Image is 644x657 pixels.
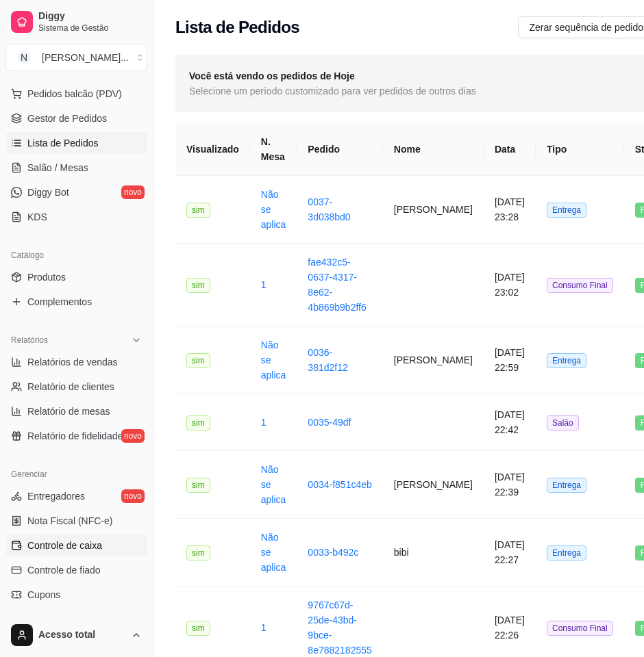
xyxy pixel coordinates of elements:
[484,176,536,244] td: [DATE] 23:28
[261,532,286,573] a: Não se aplica
[27,489,85,503] span: Entregadores
[308,347,347,373] a: 0036-381d2f12
[250,123,297,176] th: N. Mesa
[383,451,484,519] td: [PERSON_NAME]
[484,394,536,451] td: [DATE] 22:42
[5,132,147,154] a: Lista de Pedidos
[547,415,579,430] span: Salão
[175,123,250,176] th: Visualizado
[484,326,536,394] td: [DATE] 22:59
[5,181,147,203] a: Diggy Botnovo
[5,463,147,485] div: Gerenciar
[5,608,147,630] a: Clientes
[175,16,299,38] h2: Lista de Pedidos
[186,415,210,430] span: sim
[383,326,484,394] td: [PERSON_NAME]
[189,83,476,99] span: Selecione um período customizado para ver pedidos de outros dias
[17,51,31,64] span: N
[5,510,147,532] a: Nota Fiscal (NFC-e)
[5,584,147,606] a: Cupons
[308,196,350,222] a: 0037-3d038bd0
[5,291,147,313] a: Complementos
[27,613,62,626] span: Clientes
[27,185,69,199] span: Diggy Bot
[5,44,147,71] button: Select a team
[383,519,484,587] td: bibi
[186,203,210,218] span: sim
[27,429,123,443] span: Relatório de fidelidade
[186,353,210,368] span: sim
[27,87,122,101] span: Pedidos balcão (PDV)
[27,210,47,224] span: KDS
[484,244,536,326] td: [DATE] 23:02
[5,485,147,507] a: Entregadoresnovo
[5,206,147,228] a: KDS
[42,51,129,64] div: [PERSON_NAME] ...
[5,559,147,581] a: Controle de fiado
[5,5,147,38] a: DiggySistema de Gestão
[27,404,110,418] span: Relatório de mesas
[27,563,101,577] span: Controle de fiado
[383,176,484,244] td: [PERSON_NAME]
[308,600,371,656] a: 9767c67d-25de-43bd-9bce-8e7882182555
[27,380,114,394] span: Relatório de clientes
[27,588,60,602] span: Cupons
[5,351,147,373] a: Relatórios de vendas
[27,161,88,175] span: Salão / Mesas
[189,70,355,81] strong: Você está vendo os pedidos de Hoje
[38,23,142,34] span: Sistema de Gestão
[27,112,107,125] span: Gestor de Pedidos
[484,451,536,519] td: [DATE] 22:39
[547,545,586,561] span: Entrega
[11,335,48,346] span: Relatórios
[5,266,147,288] a: Produtos
[38,629,125,641] span: Acesso total
[5,244,147,266] div: Catálogo
[308,547,358,558] a: 0033-b492c
[27,514,112,528] span: Nota Fiscal (NFC-e)
[536,123,624,176] th: Tipo
[186,478,210,493] span: sim
[484,123,536,176] th: Data
[5,83,147,105] button: Pedidos balcão (PDV)
[308,417,351,428] a: 0035-49df
[186,545,210,561] span: sim
[547,353,586,368] span: Entrega
[261,189,286,230] a: Não se aplica
[261,622,267,633] a: 1
[547,278,613,293] span: Consumo Final
[38,10,142,23] span: Diggy
[261,339,286,381] a: Não se aplica
[5,534,147,556] a: Controle de caixa
[5,400,147,422] a: Relatório de mesas
[547,621,613,636] span: Consumo Final
[27,539,102,552] span: Controle de caixa
[5,157,147,179] a: Salão / Mesas
[5,376,147,398] a: Relatório de clientes
[186,621,210,636] span: sim
[5,425,147,447] a: Relatório de fidelidadenovo
[5,107,147,129] a: Gestor de Pedidos
[27,136,99,150] span: Lista de Pedidos
[547,478,586,493] span: Entrega
[383,123,484,176] th: Nome
[27,295,92,309] span: Complementos
[484,519,536,587] td: [DATE] 22:27
[27,270,66,284] span: Produtos
[5,619,147,652] button: Acesso total
[261,417,267,428] a: 1
[27,355,118,369] span: Relatórios de vendas
[308,257,366,313] a: fae432c5-0637-4317-8e62-4b869b9b2ff6
[297,123,382,176] th: Pedido
[308,479,371,490] a: 0034-f851c4eb
[186,278,210,293] span: sim
[261,464,286,505] a: Não se aplica
[261,279,267,290] a: 1
[547,203,586,218] span: Entrega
